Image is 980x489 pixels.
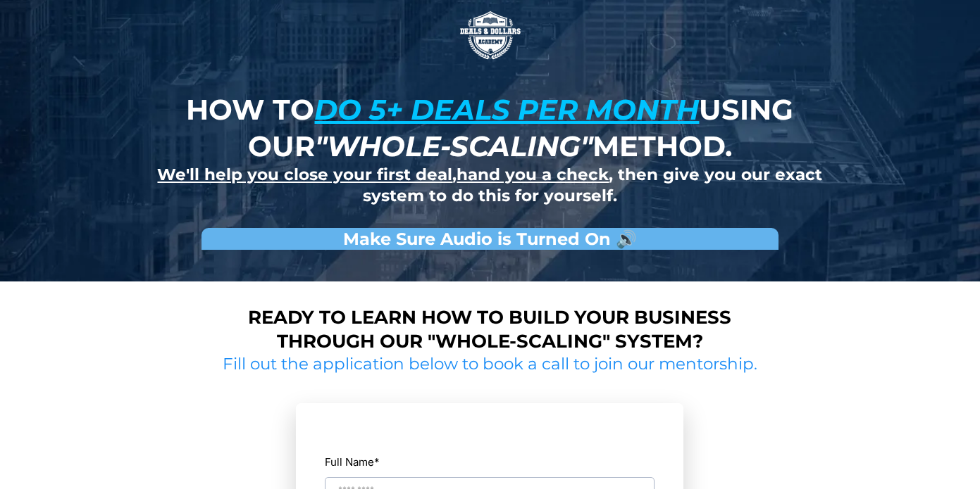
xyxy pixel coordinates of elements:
[314,92,699,127] u: do 5+ deals per month
[157,165,452,184] u: We'll help you close your first deal
[457,165,609,184] u: hand you a check
[218,354,763,375] h2: Fill out the application below to book a call to join our mentorship.
[315,129,593,163] em: "whole-scaling"
[248,306,731,353] strong: Ready to learn how to build your business through our "whole-scaling" system?
[186,92,793,163] strong: How to using our method.
[157,165,822,205] strong: , , then give you our exact system to do this for yourself.
[325,452,655,471] label: Full Name
[343,229,637,249] strong: Make Sure Audio is Turned On 🔊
